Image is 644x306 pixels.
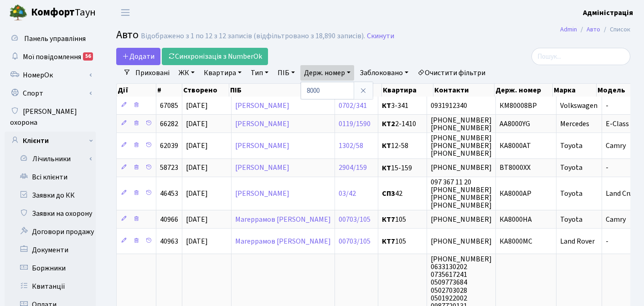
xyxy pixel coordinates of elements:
li: Список [600,25,630,35]
a: Клієнти [5,132,96,150]
a: Мої повідомлення56 [5,48,96,66]
th: Держ. номер [495,84,553,97]
span: [DATE] [186,236,208,246]
span: AA8000YG [500,119,530,129]
span: BT8000XX [500,163,531,173]
span: Таун [31,5,96,20]
th: Марка [553,84,597,97]
th: # [156,84,182,97]
a: Всі клієнти [5,168,96,186]
span: Toyota [560,163,582,173]
a: Адміністрація [583,7,633,18]
b: СП3 [382,189,395,199]
span: 42 [382,190,423,197]
a: Договори продажу [5,223,96,241]
b: КТ7 [382,236,395,246]
span: [DATE] [186,141,208,151]
a: [PERSON_NAME] охорона [5,102,96,132]
span: 67085 [160,101,178,111]
span: [PHONE_NUMBER] [431,214,492,224]
span: [PHONE_NUMBER] [PHONE_NUMBER] [431,115,492,133]
a: 0119/1590 [339,119,371,129]
span: [DATE] [186,119,208,129]
a: Заблоковано [356,65,412,81]
span: - [606,101,608,111]
a: Держ. номер [300,65,354,81]
span: Camry [606,141,626,151]
th: ПІБ [229,84,339,97]
b: КТ [382,141,391,151]
div: 56 [83,52,93,61]
a: Магеррамов [PERSON_NAME] [235,214,331,224]
a: [PERSON_NAME] [235,189,289,199]
span: 105 [382,216,423,223]
span: 097 367 11 20 [PHONE_NUMBER] [PHONE_NUMBER] [PHONE_NUMBER] [431,177,492,210]
span: - [606,163,608,173]
a: Синхронізація з NumberOk [162,48,268,65]
a: 2904/159 [339,163,367,173]
button: Переключити навігацію [114,5,137,20]
span: [PHONE_NUMBER] [431,163,492,173]
a: Спорт [5,84,96,102]
span: 2-1410 [382,120,423,127]
a: Заявки до КК [5,186,96,204]
span: - [606,236,608,246]
span: Авто [116,27,139,43]
span: 66282 [160,119,178,129]
a: Тип [247,65,272,81]
a: [PERSON_NAME] [235,119,289,129]
a: 03/42 [339,189,356,199]
input: Пошук... [531,48,630,65]
span: 40966 [160,214,178,224]
span: Toyota [560,141,582,151]
a: 1302/58 [339,141,363,151]
span: Land Rover [560,236,595,246]
span: 40963 [160,236,178,246]
span: КА8000АТ [500,141,531,151]
a: Квартира [200,65,245,81]
a: 00703/105 [339,236,371,246]
a: НомерОк [5,66,96,84]
span: 0931912340 [431,101,467,111]
a: Боржники [5,259,96,277]
span: [PHONE_NUMBER] [431,236,492,246]
span: Mercedes [560,119,589,129]
img: logo.png [9,4,27,22]
a: Авто [587,25,600,34]
a: Скинути [367,32,394,41]
span: Мої повідомлення [23,52,81,62]
span: 46453 [160,189,178,199]
span: КА8000МС [500,236,532,246]
span: 105 [382,238,423,245]
span: 62039 [160,141,178,151]
span: 3-341 [382,102,423,109]
b: КТ [382,101,391,111]
a: 00703/105 [339,214,371,224]
nav: breadcrumb [546,20,644,39]
a: ПІБ [274,65,299,81]
th: Створено [182,84,229,97]
span: [DATE] [186,101,208,111]
a: Документи [5,241,96,259]
span: Toyota [560,189,582,199]
span: [DATE] [186,214,208,224]
span: Volkswagen [560,101,598,111]
span: Додати [122,51,155,61]
a: Лічильники [10,150,96,168]
a: Додати [116,48,160,65]
span: Панель управління [24,34,86,44]
th: Контакти [433,84,494,97]
a: 0702/341 [339,101,367,111]
a: Панель управління [5,30,96,48]
a: [PERSON_NAME] [235,141,289,151]
span: [PHONE_NUMBER] [PHONE_NUMBER] [PHONE_NUMBER] [431,133,492,158]
a: Приховані [132,65,173,81]
a: [PERSON_NAME] [235,101,289,111]
span: 15-159 [382,164,423,172]
a: Admin [560,25,577,34]
a: ЖК [175,65,198,81]
div: Відображено з 1 по 12 з 12 записів (відфільтровано з 18,890 записів). [141,32,365,41]
span: 12-58 [382,142,423,149]
b: КТ [382,163,391,173]
th: Квартира [382,84,434,97]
